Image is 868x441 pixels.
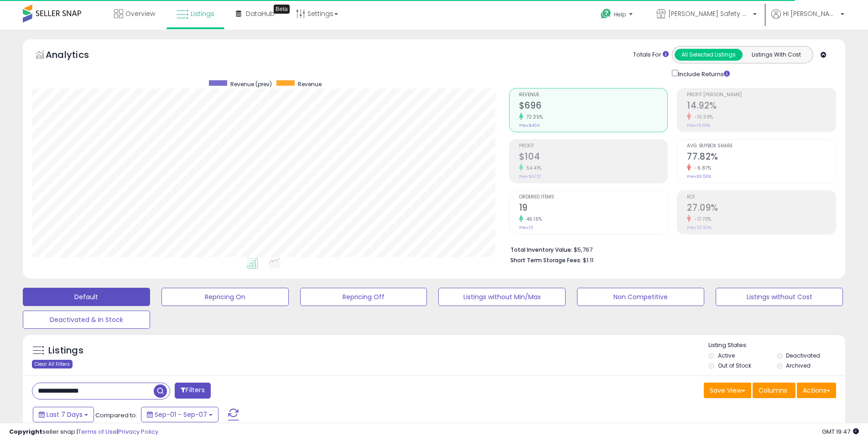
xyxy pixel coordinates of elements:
[716,288,843,306] button: Listings without Cost
[161,288,289,306] button: Repricing On
[691,165,711,171] small: -6.87%
[687,93,836,98] span: Profit [PERSON_NAME]
[771,9,844,30] a: Hi [PERSON_NAME]
[510,256,582,264] b: Short Term Storage Fees:
[33,407,94,422] button: Last 7 Days
[118,427,158,436] a: Privacy Policy
[519,144,668,149] span: Profit
[704,383,751,398] button: Save View
[438,288,566,306] button: Listings without Min/Max
[230,80,272,88] span: Revenue (prev)
[691,114,713,120] small: -10.39%
[519,174,541,179] small: Prev: $67.21
[687,123,710,128] small: Prev: 16.65%
[78,427,117,436] a: Terms of Use
[523,114,543,120] small: 72.35%
[48,344,83,357] h5: Listings
[718,362,751,369] label: Out of Stock
[519,151,668,164] h2: $104
[300,288,427,306] button: Repricing Off
[633,51,669,59] div: Totals For
[668,9,750,18] span: [PERSON_NAME] Safety & Supply
[523,165,542,171] small: 54.41%
[510,244,829,254] li: $5,767
[519,225,533,230] small: Prev: 13
[687,202,836,215] h2: 27.09%
[687,174,711,179] small: Prev: 83.56%
[742,49,810,61] button: Listings With Cost
[708,341,845,350] p: Listing States:
[519,202,668,215] h2: 19
[274,5,290,14] div: Tooltip anchor
[155,410,207,419] span: Sep-01 - Sep-07
[675,49,743,61] button: All Selected Listings
[523,216,542,223] small: 46.15%
[786,352,820,359] label: Deactivated
[687,151,836,164] h2: 77.82%
[753,383,795,398] button: Columns
[47,410,83,419] span: Last 7 Days
[519,195,668,200] span: Ordered Items
[577,288,704,306] button: Non Competitive
[519,93,668,98] span: Revenue
[718,352,735,359] label: Active
[510,246,572,254] b: Total Inventory Value:
[46,48,107,63] h5: Analytics
[593,1,642,30] a: Help
[519,123,540,128] small: Prev: $404
[759,386,787,395] span: Columns
[519,100,668,113] h2: $696
[786,362,811,369] label: Archived
[175,383,210,399] button: Filters
[9,427,42,436] strong: Copyright
[687,100,836,113] h2: 14.92%
[23,311,150,329] button: Deactivated & In Stock
[822,427,859,436] span: 2025-09-15 19:47 GMT
[583,256,593,265] span: $1.11
[298,80,322,88] span: Revenue
[665,68,740,79] div: Include Returns
[141,407,218,422] button: Sep-01 - Sep-07
[600,8,612,20] i: Get Help
[23,288,150,306] button: Default
[687,225,712,230] small: Prev: 32.93%
[9,428,158,436] div: seller snap | |
[687,195,836,200] span: ROI
[125,9,155,18] span: Overview
[246,9,275,18] span: DataHub
[687,144,836,149] span: Avg. Buybox Share
[191,9,214,18] span: Listings
[783,9,838,18] span: Hi [PERSON_NAME]
[797,383,836,398] button: Actions
[95,411,137,420] span: Compared to:
[32,360,73,368] div: Clear All Filters
[691,216,712,223] small: -17.73%
[614,10,626,18] span: Help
